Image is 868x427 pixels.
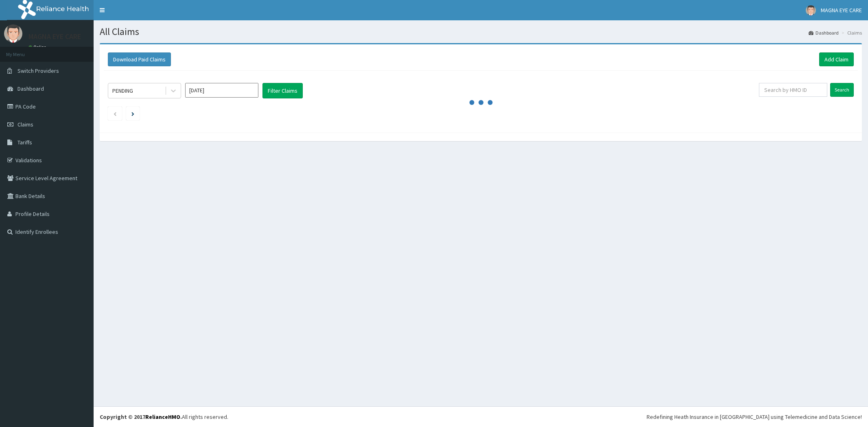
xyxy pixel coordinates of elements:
[28,44,48,50] a: Online
[819,52,854,66] a: Add Claim
[647,413,862,421] div: Redefining Heath Insurance in [GEOGRAPHIC_DATA] using Telemedicine and Data Science!
[840,29,862,36] li: Claims
[17,67,59,74] span: Switch Providers
[17,121,33,128] span: Claims
[17,85,44,92] span: Dashboard
[28,33,81,40] p: MAGNA EYE CARE
[821,7,862,14] span: MAGNA EYE CARE
[131,110,134,117] a: Next page
[100,26,862,37] h1: All Claims
[100,413,182,420] strong: Copyright © 2017 .
[17,139,32,146] span: Tariffs
[94,406,868,427] footer: All rights reserved.
[145,413,180,420] a: RelianceHMO
[108,52,171,66] button: Download Paid Claims
[806,5,816,15] img: User Image
[830,83,854,97] input: Search
[809,29,839,36] a: Dashboard
[759,83,827,97] input: Search by HMO ID
[469,90,493,115] svg: audio-loading
[112,87,133,95] div: PENDING
[4,24,22,43] img: User Image
[185,83,258,98] input: Select Month and Year
[113,110,117,117] a: Previous page
[262,83,303,98] button: Filter Claims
